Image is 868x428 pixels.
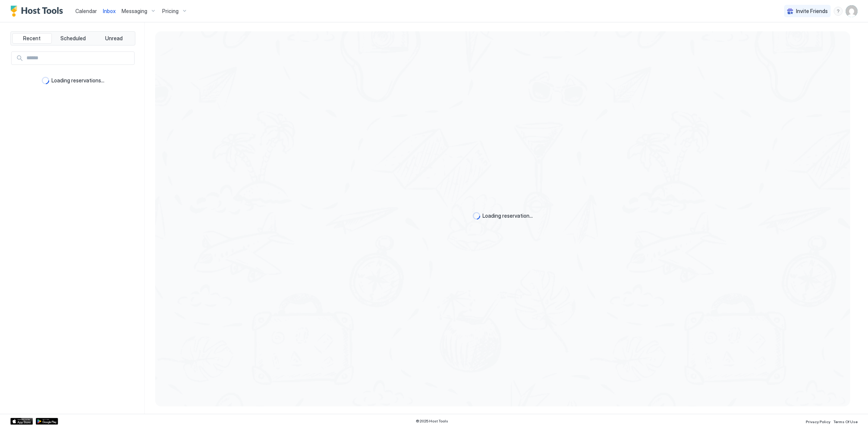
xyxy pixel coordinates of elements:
[846,5,858,17] div: User profile
[833,419,858,424] span: Terms Of Use
[103,7,116,15] a: Inbox
[10,6,66,17] a: Host Tools Logo
[105,35,123,42] span: Unread
[162,8,179,15] span: Pricing
[103,8,116,14] span: Inbox
[51,77,104,84] span: Loading reservations...
[806,417,830,425] a: Privacy Policy
[10,418,33,425] a: App Store
[42,77,49,84] div: loading
[806,419,830,424] span: Privacy Policy
[23,35,41,42] span: Recent
[122,8,147,15] span: Messaging
[23,52,134,64] input: Input Field
[75,8,97,14] span: Calendar
[12,33,52,44] button: Recent
[473,212,480,220] div: loading
[36,418,58,425] a: Google Play Store
[94,33,133,44] button: Unread
[834,7,843,16] div: menu
[796,8,828,15] span: Invite Friends
[482,213,533,219] span: Loading reservation...
[75,7,97,15] a: Calendar
[53,33,93,44] button: Scheduled
[60,35,86,42] span: Scheduled
[416,419,448,424] span: © 2025 Host Tools
[833,417,858,425] a: Terms Of Use
[10,31,135,45] div: tab-group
